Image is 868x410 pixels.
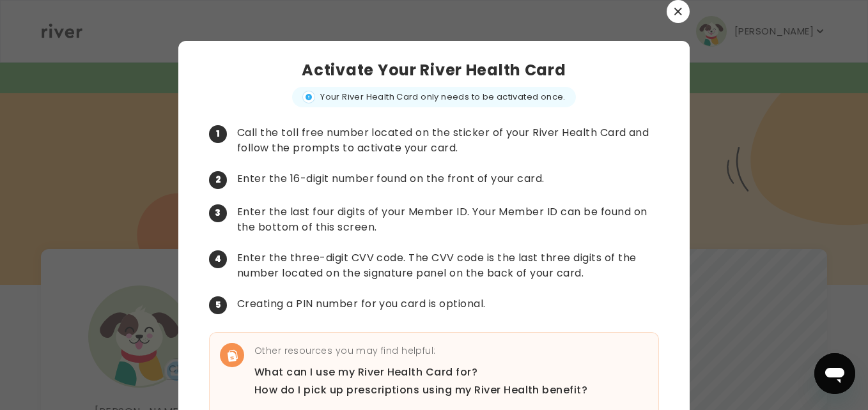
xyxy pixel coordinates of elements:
div: Your River Health Card only needs to be activated once. [292,87,575,107]
span: 1 [209,125,227,143]
p: Enter the last four digits of your Member ID. Your Member ID can be found on the bottom of this s... [237,204,659,235]
h3: Activate Your River Health Card [302,59,566,82]
span: 2 [209,171,227,189]
p: Enter the three-digit CVV code. The CVV code is the last three digits of the number located on th... [237,250,659,281]
span: 3 [209,204,227,222]
span: 4 [209,250,227,268]
p: Call the toll free number located on the sticker of your River Health Card and follow the prompts... [237,125,659,156]
p: Creating a PIN number for you card is optional. [237,296,486,314]
a: What can I use my River Health Card for? [254,363,587,381]
span: 5 [209,296,227,314]
iframe: Button to launch messaging window [814,353,855,394]
p: Other resources you may find helpful: [254,343,587,358]
p: Enter the 16-digit number found on the front of your card. [237,171,545,189]
a: How do I pick up prescriptions using my River Health benefit? [254,381,587,399]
